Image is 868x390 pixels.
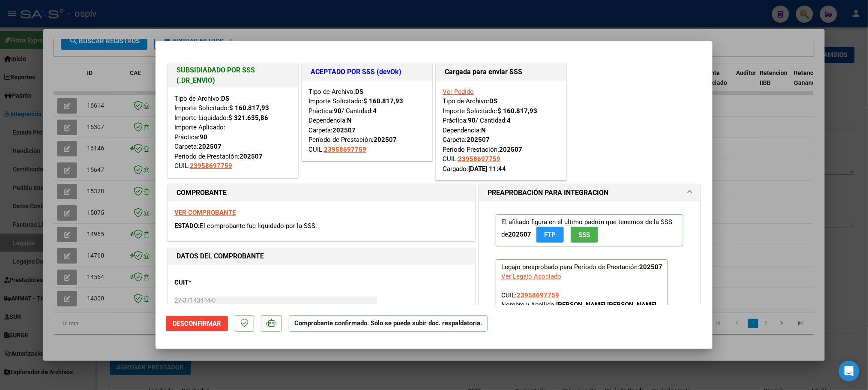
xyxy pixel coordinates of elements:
button: Desconfirmar [166,316,228,331]
strong: N [481,126,486,134]
strong: N [347,117,352,124]
strong: [DATE] 11:44 [468,165,506,173]
strong: 202507 [467,136,490,144]
strong: 202507 [239,153,263,160]
span: SSS [579,231,590,239]
strong: 90 [334,107,341,115]
strong: 4 [373,107,377,115]
p: CUIT [174,278,263,288]
h1: Cargada para enviar SSS [445,67,557,77]
strong: $ 160.817,93 [363,97,403,105]
span: ESTADO: [174,222,200,230]
strong: 202507 [374,136,397,144]
span: El comprobante fue liquidado por la SSS. [200,222,317,230]
strong: COMPROBANTE [177,189,227,197]
div: Tipo de Archivo: Importe Solicitado: Importe Liquidado: Importe Aplicado: Práctica: Carpeta: Perí... [174,94,291,171]
p: Comprobante confirmado. Sólo se puede subir doc. respaldatoria. [289,315,488,332]
strong: 202507 [499,146,522,153]
strong: $ 321.635,86 [228,114,268,122]
span: Desconfirmar [173,320,221,327]
strong: 90 [200,133,207,141]
div: PREAPROBACIÓN PARA INTEGRACION [479,201,700,371]
h1: PREAPROBACIÓN PARA INTEGRACION [488,188,608,198]
strong: 90 [468,117,476,124]
button: SSS [571,227,598,243]
h1: ACEPTADO POR SSS (devOk) [311,67,423,77]
strong: $ 160.817,93 [497,107,537,115]
a: VER COMPROBANTE [174,209,236,216]
h1: SUBSIDIADADO POR SSS (.DR_ENVIO) [177,65,289,86]
strong: 202507 [332,126,356,134]
strong: [PERSON_NAME] [PERSON_NAME] [556,301,656,309]
div: Open Intercom Messenger [839,361,859,381]
div: Tipo de Archivo: Importe Solicitado: Práctica: / Cantidad: Dependencia: Carpeta: Período de Prest... [308,87,425,155]
p: El afiliado figura en el ultimo padrón que tenemos de la SSS de [496,214,683,246]
strong: 202507 [508,231,531,238]
div: Tipo de Archivo: Importe Solicitado: Práctica: / Cantidad: Dependencia: Carpeta: Período Prestaci... [443,87,560,174]
button: FTP [536,227,564,243]
span: CUIL: Nombre y Apellido: Período Desde: Período Hasta: Admite Dependencia: [501,291,656,346]
span: 23958697759 [190,162,232,170]
strong: DS [355,88,363,96]
strong: 202507 [198,143,221,150]
span: 23958697759 [458,155,500,163]
strong: $ 160.817,93 [229,104,269,112]
strong: 202507 [639,263,662,271]
mat-expansion-panel-header: PREAPROBACIÓN PARA INTEGRACION [479,184,700,201]
strong: DS [221,95,229,102]
a: Ver Pedido [443,88,474,96]
strong: DATOS DEL COMPROBANTE [177,252,264,260]
strong: DS [489,97,497,105]
strong: 4 [507,117,511,124]
p: Legajo preaprobado para Período de Prestación: [496,259,668,351]
span: 23958697759 [517,291,559,299]
span: FTP [545,231,556,239]
div: Ver Legajo Asociado [501,272,561,281]
span: 23958697759 [324,146,366,153]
